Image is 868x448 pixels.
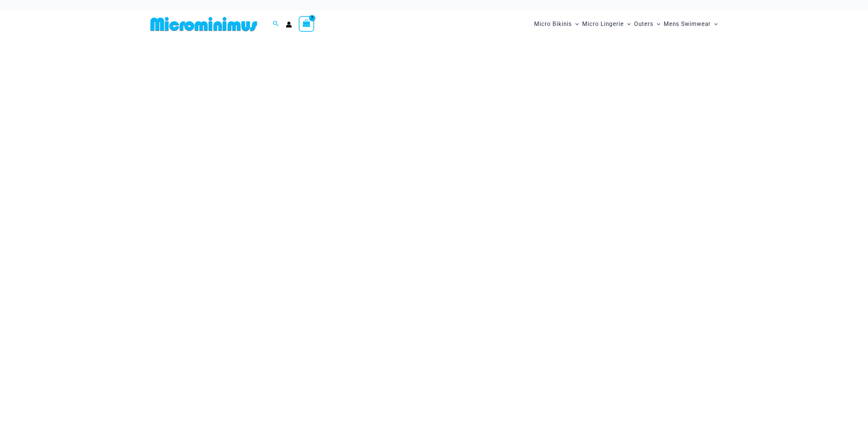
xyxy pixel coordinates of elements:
[286,21,292,28] a: Account icon link
[653,15,660,33] span: Menu Toggle
[664,15,711,33] span: Mens Swimwear
[624,15,631,33] span: Menu Toggle
[582,15,624,33] span: Micro Lingerie
[534,15,572,33] span: Micro Bikinis
[632,14,662,34] a: OutersMenu ToggleMenu Toggle
[580,14,632,34] a: Micro LingerieMenu ToggleMenu Toggle
[299,16,314,32] a: View Shopping Cart, 7 items
[148,16,260,32] img: MM SHOP LOGO FLAT
[572,15,579,33] span: Menu Toggle
[273,20,279,28] a: Search icon link
[634,15,653,33] span: Outers
[531,13,721,35] nav: Site Navigation
[711,15,718,33] span: Menu Toggle
[532,14,580,34] a: Micro BikinisMenu ToggleMenu Toggle
[662,14,719,34] a: Mens SwimwearMenu ToggleMenu Toggle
